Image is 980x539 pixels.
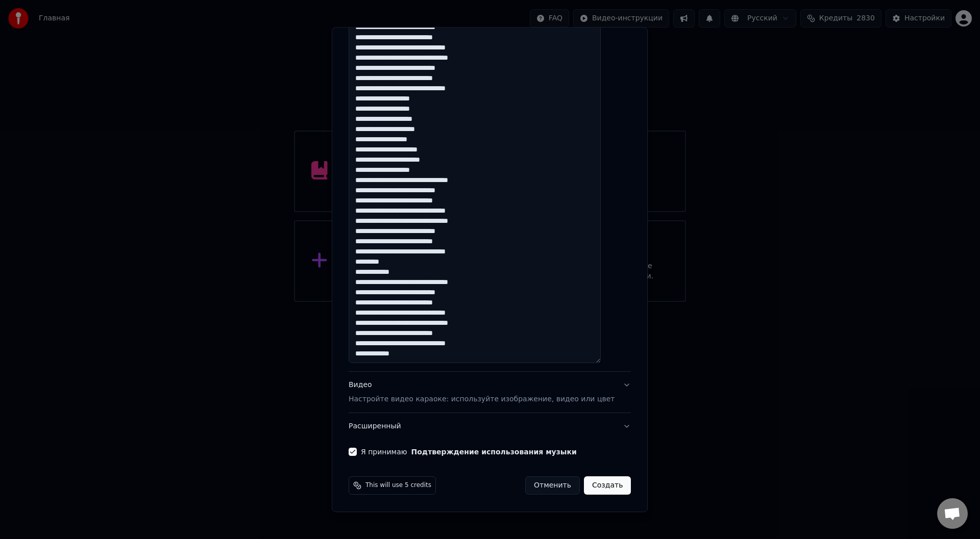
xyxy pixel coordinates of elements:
label: Я принимаю [361,449,577,456]
button: Я принимаю [411,449,577,456]
p: Настройте видео караоке: используйте изображение, видео или цвет [349,395,615,405]
button: Отменить [525,477,580,495]
span: This will use 5 credits [365,482,431,490]
button: Создать [584,477,631,495]
div: Видео [349,380,615,405]
button: Расширенный [349,414,631,440]
button: ВидеоНастройте видео караоке: используйте изображение, видео или цвет [349,372,631,413]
